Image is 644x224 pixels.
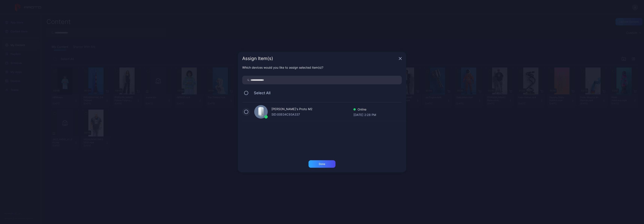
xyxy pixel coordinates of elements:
button: Done [309,160,335,168]
div: Done [319,162,325,165]
div: Assign Item(s) [242,56,397,61]
div: [PERSON_NAME]'s Proto M2 [271,107,353,112]
div: [DATE] 2:28 PM [353,113,376,116]
div: Which devices would you like to assign selected item(s)? [242,65,402,70]
div: Online [353,107,376,113]
span: Select All [250,91,271,95]
div: SID: 00E04C93A337 [271,112,353,117]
